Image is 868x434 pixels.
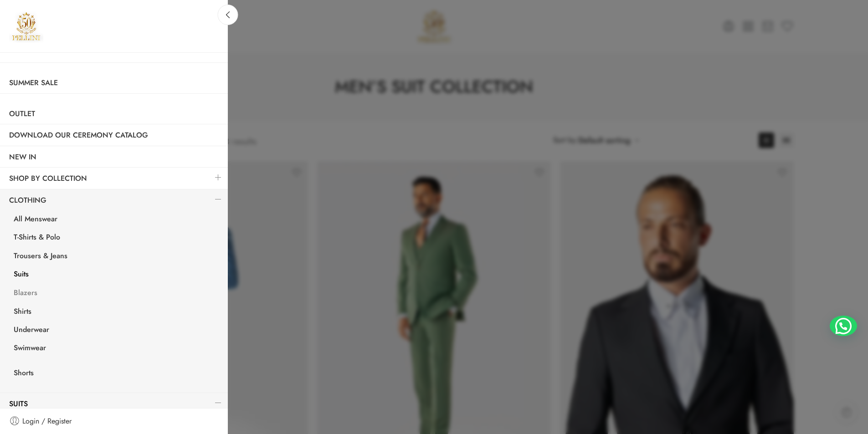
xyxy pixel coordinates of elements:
a: Shorts [5,365,228,383]
a: Suits [5,266,228,285]
span: Login / Register [22,415,72,427]
span: Swimwear [14,342,46,354]
a: Swimwear [5,340,228,358]
a: <a href="https://pellini-collection.com/men-shop/menswear/swimwear/"><span>Swimwear</span></a> [5,337,228,343]
img: Pellini [9,9,43,43]
a: Trousers & Jeans [5,248,228,266]
a: T-Shirts & Polo [5,229,228,248]
a: Underwear [5,322,228,340]
a: <a href="https://pellini-collection.com/men-shop/menswear/short/">Shorts</a> [5,358,228,365]
a: Login / Register [9,415,219,427]
a: Shirts [5,303,228,322]
a: Pellini - [9,9,43,43]
a: All Menswear [5,211,228,230]
a: Blazers [5,285,228,303]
